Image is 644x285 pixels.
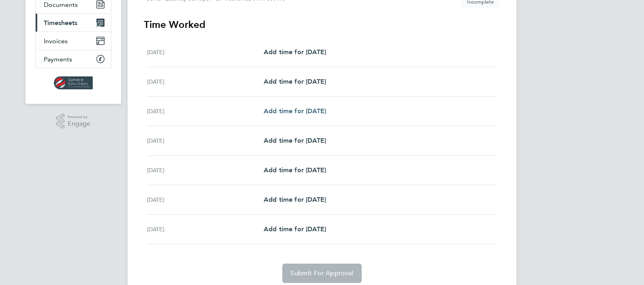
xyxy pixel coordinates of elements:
[147,136,264,146] div: [DATE]
[264,47,326,57] a: Add time for [DATE]
[264,225,326,233] span: Add time for [DATE]
[36,32,111,50] a: Invoices
[264,224,326,234] a: Add time for [DATE]
[147,77,264,87] div: [DATE]
[264,136,326,146] a: Add time for [DATE]
[144,18,500,31] h3: Time Worked
[36,14,111,32] a: Timesheets
[264,166,326,174] span: Add time for [DATE]
[54,76,93,89] img: spheresolutions-logo-retina.png
[44,55,72,63] span: Payments
[44,37,68,45] span: Invoices
[264,48,326,56] span: Add time for [DATE]
[68,120,90,127] span: Engage
[147,47,264,57] div: [DATE]
[147,106,264,116] div: [DATE]
[264,106,326,116] a: Add time for [DATE]
[44,1,78,8] span: Documents
[68,114,90,120] span: Powered by
[264,78,326,85] span: Add time for [DATE]
[147,195,264,205] div: [DATE]
[264,195,326,205] a: Add time for [DATE]
[44,19,77,27] span: Timesheets
[264,107,326,115] span: Add time for [DATE]
[147,224,264,234] div: [DATE]
[264,196,326,203] span: Add time for [DATE]
[36,50,111,68] a: Payments
[264,77,326,87] a: Add time for [DATE]
[147,165,264,175] div: [DATE]
[264,137,326,144] span: Add time for [DATE]
[264,165,326,175] a: Add time for [DATE]
[56,114,91,129] a: Powered byEngage
[35,76,111,89] a: Go to home page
